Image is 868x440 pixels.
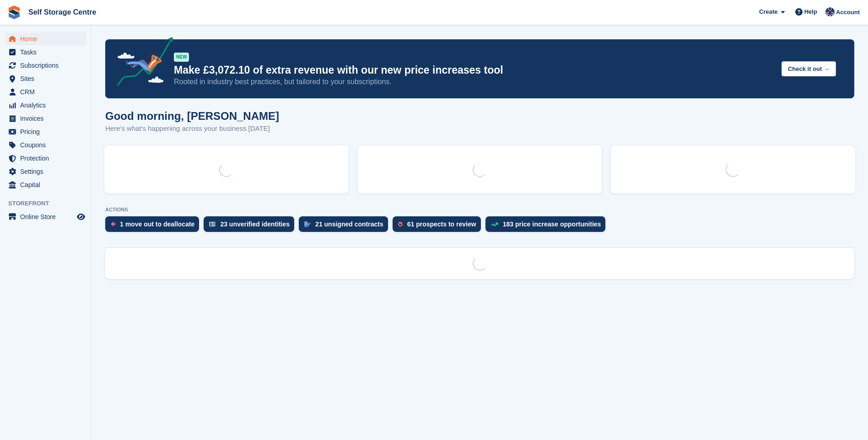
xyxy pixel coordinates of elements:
[20,99,75,112] span: Analytics
[174,53,189,62] div: NEW
[20,32,75,45] span: Home
[304,221,311,227] img: contract_signature_icon-13c848040528278c33f63329250d36e43548de30e8caae1d1a13099fd9432cc5.svg
[20,178,75,191] span: Capital
[20,72,75,85] span: Sites
[105,216,204,236] a: 1 move out to deallocate
[105,110,279,122] h1: Good morning, [PERSON_NAME]
[20,152,75,165] span: Protection
[485,216,610,236] a: 183 price increase opportunities
[220,220,290,228] div: 23 unverified identities
[25,5,100,20] a: Self Storage Centre
[20,125,75,138] span: Pricing
[393,216,485,236] a: 61 prospects to review
[20,112,75,125] span: Invoices
[398,221,403,227] img: prospect-51fa495bee0391a8d652442698ab0144808aea92771e9ea1ae160a38d050c398.svg
[174,64,774,77] p: Make £3,072.10 of extra revenue with our new price increases tool
[503,220,601,228] div: 183 price increase opportunities
[759,7,777,16] span: Create
[804,7,817,16] span: Help
[20,46,75,59] span: Tasks
[5,210,86,223] a: menu
[315,220,383,228] div: 21 unsigned contracts
[5,165,86,178] a: menu
[407,220,476,228] div: 61 prospects to review
[75,211,86,222] a: Preview store
[5,72,86,85] a: menu
[120,220,194,228] div: 1 move out to deallocate
[5,112,86,125] a: menu
[5,152,86,165] a: menu
[782,61,836,76] button: Check it out →
[5,139,86,151] a: menu
[825,7,835,16] img: Clair Cole
[5,32,86,45] a: menu
[105,207,854,213] p: ACTIONS
[20,210,75,223] span: Online Store
[8,199,91,208] span: Storefront
[5,86,86,98] a: menu
[491,222,498,226] img: price_increase_opportunities-93ffe204e8149a01c8c9dc8f82e8f89637d9d84a8eef4429ea346261dce0b2c0.svg
[836,8,860,17] span: Account
[109,37,173,89] img: price-adjustments-announcement-icon-8257ccfd72463d97f412b2fc003d46551f7dbcb40ab6d574587a9cd5c0d94...
[20,139,75,151] span: Coupons
[20,59,75,72] span: Subscriptions
[5,99,86,112] a: menu
[5,46,86,59] a: menu
[7,5,21,19] img: stora-icon-8386f47178a22dfd0bd8f6a31ec36ba5ce8667c1dd55bd0f319d3a0aa187defe.svg
[111,221,115,227] img: move_outs_to_deallocate_icon-f764333ba52eb49d3ac5e1228854f67142a1ed5810a6f6cc68b1a99e826820c5.svg
[204,216,299,236] a: 23 unverified identities
[174,77,774,87] p: Rooted in industry best practices, but tailored to your subscriptions.
[20,165,75,178] span: Settings
[5,178,86,191] a: menu
[105,123,279,134] p: Here's what's happening across your business [DATE]
[20,86,75,98] span: CRM
[5,59,86,72] a: menu
[5,125,86,138] a: menu
[209,221,216,227] img: verify_identity-adf6edd0f0f0b5bbfe63781bf79b02c33cf7c696d77639b501bdc392416b5a36.svg
[299,216,393,236] a: 21 unsigned contracts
